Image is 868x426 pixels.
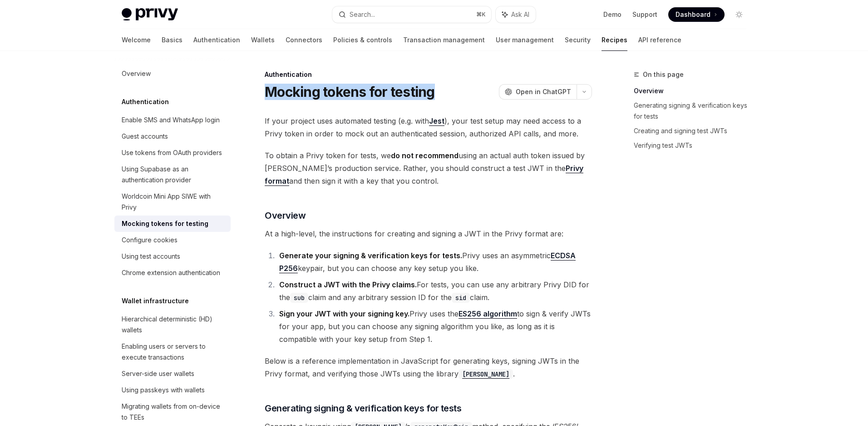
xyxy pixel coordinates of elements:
[114,145,231,161] a: Use tokens from OAuth providers
[193,29,240,51] a: Authentication
[279,280,417,289] strong: Construct a JWT with the Privy claims.
[265,355,592,380] span: Below is a reference implementation in JavaScript for generating keys, signing JWTs in the Privy ...
[290,293,308,303] code: sub
[114,232,231,248] a: Configure cookies
[403,29,485,51] a: Transaction management
[122,131,168,142] div: Guest accounts
[496,29,554,51] a: User management
[350,9,375,20] div: Search...
[122,191,225,213] div: Worldcoin Mini App SIWE with Privy
[114,366,231,382] a: Server-side user wallets
[276,307,592,346] li: Privy uses the to sign & verify JWTs for your app, but you can choose any signing algorithm you l...
[265,84,435,100] h1: Mocking tokens for testing
[122,251,180,262] div: Using test accounts
[452,293,470,303] code: sid
[122,29,151,51] a: Welcome
[391,151,459,160] strong: do not recommend
[114,311,231,338] a: Hierarchical deterministic (HD) wallets
[122,8,178,21] img: light logo
[459,309,517,319] a: ES256 algorithm
[122,147,222,158] div: Use tokens from OAuth providers
[122,164,225,185] div: Using Supabase as an authentication provider
[476,11,486,18] span: ⌘ K
[114,398,231,426] a: Migrating wallets from on-device to TEEs
[333,29,392,51] a: Policies & controls
[279,309,409,318] strong: Sign your JWT with your signing key.
[122,314,225,336] div: Hierarchical deterministic (HD) wallets
[603,10,621,19] a: Demo
[114,382,231,398] a: Using passkeys with wallets
[114,188,231,216] a: Worldcoin Mini App SIWE with Privy
[114,265,231,281] a: Chrome extension authentication
[122,401,225,423] div: Migrating wallets from on-device to TEEs
[265,227,592,240] span: At a high-level, the instructions for creating and signing a JWT in the Privy format are:
[265,209,306,222] span: Overview
[114,161,231,188] a: Using Supabase as an authentication provider
[114,128,231,145] a: Guest accounts
[602,29,627,51] a: Recipes
[122,96,169,107] h5: Authentication
[668,7,725,22] a: Dashboard
[516,87,571,96] span: Open in ChatGPT
[459,369,513,378] a: [PERSON_NAME]
[496,6,536,23] button: Ask AI
[638,29,681,51] a: API reference
[732,7,746,22] button: Toggle dark mode
[114,338,231,366] a: Enabling users or servers to execute transactions
[459,369,513,379] code: [PERSON_NAME]
[265,402,461,415] span: Generating signing & verification keys for tests
[643,69,684,80] span: On this page
[122,68,151,79] div: Overview
[429,116,444,126] a: Jest
[276,278,592,304] li: For tests, you can use any arbitrary Privy DID for the claim and any arbitrary session ID for the...
[634,124,754,138] a: Creating and signing test JWTs
[251,29,275,51] a: Wallets
[499,84,577,100] button: Open in ChatGPT
[332,6,491,23] button: Search...⌘K
[511,10,529,19] span: Ask AI
[114,248,231,265] a: Using test accounts
[279,251,462,260] strong: Generate your signing & verification keys for tests.
[634,138,754,153] a: Verifying test JWTs
[122,385,205,396] div: Using passkeys with wallets
[676,10,710,19] span: Dashboard
[162,29,182,51] a: Basics
[265,115,592,140] span: If your project uses automated testing (e.g. with ), your test setup may need access to a Privy t...
[565,29,591,51] a: Security
[265,70,592,79] div: Authentication
[114,216,231,232] a: Mocking tokens for testing
[265,149,592,187] span: To obtain a Privy token for tests, we using an actual auth token issued by [PERSON_NAME]’s produc...
[122,218,208,229] div: Mocking tokens for testing
[122,341,225,363] div: Enabling users or servers to execute transactions
[122,368,194,379] div: Server-side user wallets
[634,98,754,124] a: Generating signing & verification keys for tests
[122,296,189,306] h5: Wallet infrastructure
[122,115,220,125] div: Enable SMS and WhatsApp login
[276,249,592,275] li: Privy uses an asymmetric keypair, but you can choose any key setup you like.
[114,65,231,82] a: Overview
[634,84,754,98] a: Overview
[632,10,657,19] a: Support
[122,267,220,278] div: Chrome extension authentication
[114,112,231,128] a: Enable SMS and WhatsApp login
[122,235,178,246] div: Configure cookies
[286,29,322,51] a: Connectors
